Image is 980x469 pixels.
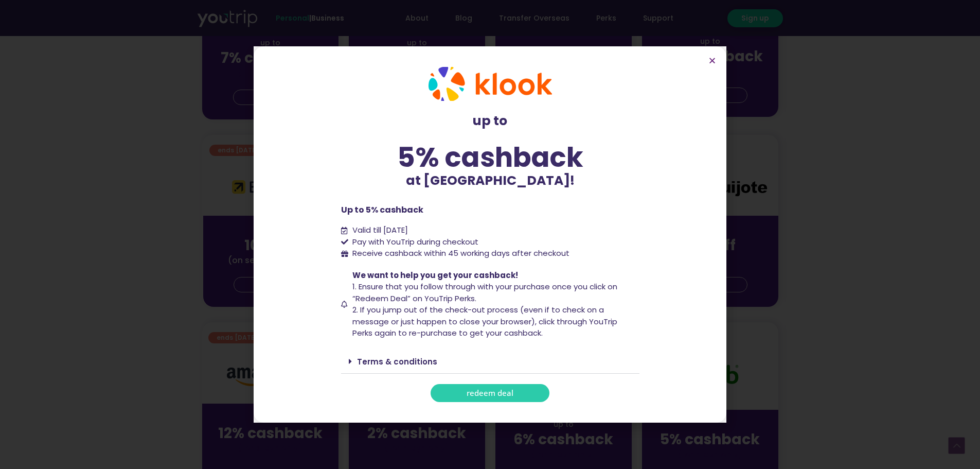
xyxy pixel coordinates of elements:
a: redeem deal [431,384,549,402]
span: 2. If you jump out of the check-out process (even if to check on a message or just happen to clos... [352,304,617,338]
span: We want to help you get your cashback! [352,270,518,281]
p: Up to 5% cashback [341,204,639,216]
a: Close [708,57,716,64]
a: Terms & conditions [357,356,437,367]
p: up to [341,111,639,131]
span: 1. Ensure that you follow through with your purchase once you click on “Redeem Deal” on YouTrip P... [352,281,617,304]
p: at [GEOGRAPHIC_DATA]! [341,171,639,190]
span: redeem deal [467,389,513,397]
div: 5% cashback [341,144,639,171]
span: Receive cashback within 45 working days after checkout [350,248,569,259]
span: Pay with YouTrip during checkout [350,236,478,248]
div: Terms & conditions [341,350,639,374]
span: Valid till [DATE] [350,224,408,236]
